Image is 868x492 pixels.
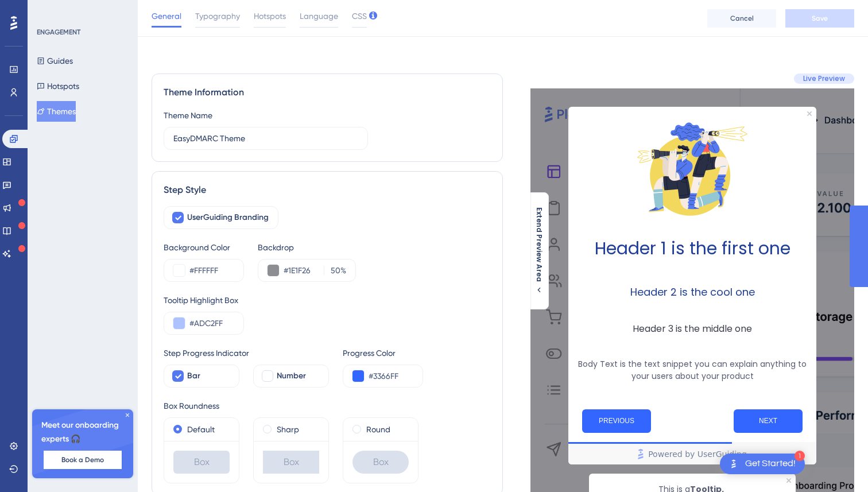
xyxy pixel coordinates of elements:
[578,284,807,300] h2: Header 2 is the cool one
[807,111,812,116] div: Close Preview
[734,409,803,433] button: Next
[785,9,854,28] button: Save
[41,419,124,446] span: Meet our onboarding experts 🎧
[812,14,828,23] span: Save
[277,369,306,383] span: Number
[187,369,200,383] span: Bar
[37,101,76,122] button: Themes
[164,86,491,99] div: Theme Information
[37,76,79,96] button: Hotspots
[152,9,181,23] span: General
[195,9,240,23] span: Typography
[795,451,805,461] div: 1
[44,451,122,469] button: Book a Demo
[328,264,340,277] input: %
[568,444,816,464] div: Footer
[582,409,651,433] button: Previous
[173,451,230,474] div: Box
[164,183,491,197] div: Step Style
[263,451,319,474] div: Box
[727,457,741,471] img: launcher-image-alternative-text
[254,9,286,23] span: Hotspots
[707,9,776,28] button: Cancel
[164,346,329,360] div: Step Progress Indicator
[164,241,244,254] div: Background Color
[258,241,356,254] div: Backdrop
[720,454,805,474] div: Open Get Started! checklist, remaining modules: 1
[366,423,390,436] label: Round
[578,235,807,262] h1: Header 1 is the first one
[173,132,358,145] input: Theme Name
[164,109,212,122] div: Theme Name
[530,207,548,295] button: Extend Preview Area
[745,458,796,470] div: Get Started!
[164,293,491,307] div: Tooltip Highlight Box
[578,358,807,382] p: Body Text is the text snippet you can explain anything to your users about your product
[300,9,338,23] span: Language
[37,51,73,71] button: Guides
[37,28,80,37] div: ENGAGEMENT
[578,321,807,336] h3: Header 3 is the middle one
[803,74,845,83] span: Live Preview
[352,451,409,474] div: Box
[164,399,491,413] div: Box Roundness
[534,207,544,282] span: Extend Preview Area
[61,455,104,464] span: Book a Demo
[352,9,367,23] span: CSS
[648,447,747,461] span: Powered by UserGuiding
[820,447,854,481] iframe: UserGuiding AI Assistant Launcher
[730,14,754,23] span: Cancel
[187,423,215,436] label: Default
[187,211,269,224] span: UserGuiding Branding
[635,111,750,226] img: Modal Media
[343,346,423,360] div: Progress Color
[324,264,346,277] label: %
[786,478,791,483] div: Close Preview
[277,423,299,436] label: Sharp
